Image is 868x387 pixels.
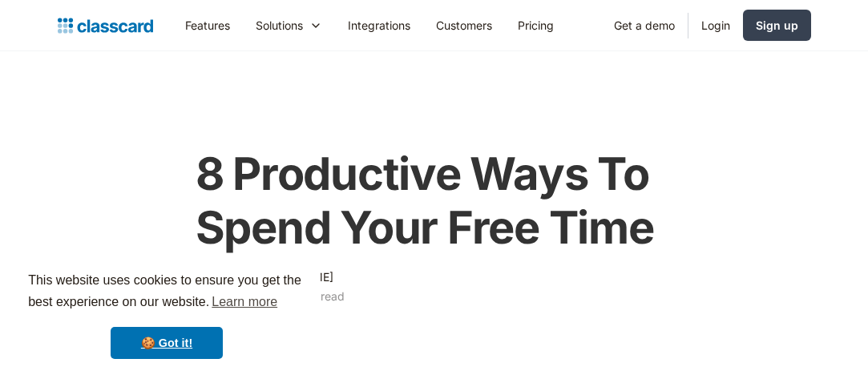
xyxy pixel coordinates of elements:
[243,7,335,43] div: Solutions
[423,7,505,43] a: Customers
[58,14,153,37] a: home
[13,256,321,374] div: cookieconsent
[688,7,743,43] a: Login
[28,271,305,314] span: This website uses cookies to ensure you get the best experience on our website.
[756,17,798,34] div: Sign up
[335,7,423,43] a: Integrations
[256,17,303,34] div: Solutions
[209,290,280,314] a: learn more about cookies
[743,10,811,41] a: Sign up
[196,147,673,255] h1: 8 Productive Ways To Spend Your Free Time
[505,7,567,43] a: Pricing
[601,7,688,43] a: Get a demo
[111,327,223,359] a: dismiss cookie message
[172,7,243,43] a: Features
